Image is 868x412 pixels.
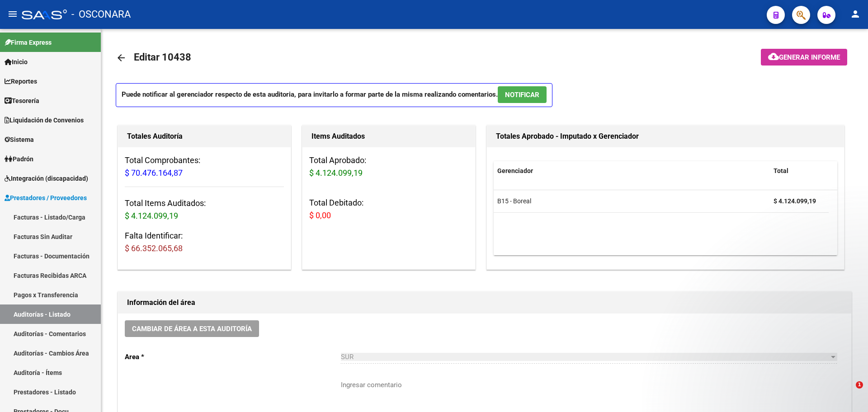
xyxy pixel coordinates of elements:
[856,381,863,389] span: 1
[127,295,842,310] h1: Información del área
[125,154,284,179] h3: Total Comprobantes:
[309,211,331,220] span: $ 0,00
[5,135,34,145] span: Sistema
[127,129,282,144] h1: Totales Auditoría
[116,83,552,107] p: Puede notificar al gerenciador respecto de esta auditoria, para invitarlo a formar parte de la mi...
[125,352,341,362] p: Area *
[761,49,847,66] button: Generar informe
[505,91,539,99] span: NOTIFICAR
[132,325,252,333] span: Cambiar de área a esta auditoría
[494,161,770,181] datatable-header-cell: Gerenciador
[116,52,127,63] mat-icon: arrow_back
[309,197,468,222] h3: Total Debitado:
[7,9,18,19] mat-icon: menu
[497,167,533,174] span: Gerenciador
[134,51,191,63] span: Editar 10438
[497,197,531,205] span: B15 - Boreal
[71,5,131,24] span: - OSCONARA
[125,243,183,253] span: $ 66.352.065,68
[125,168,183,178] span: $ 70.476.164,87
[125,229,284,255] h3: Falta Identificar:
[779,53,840,61] span: Generar informe
[311,129,466,144] h1: Items Auditados
[125,320,259,337] button: Cambiar de área a esta auditoría
[850,9,861,19] mat-icon: person
[774,167,788,174] span: Total
[768,51,779,62] mat-icon: cloud_download
[5,96,39,106] span: Tesorería
[5,193,87,203] span: Prestadores / Proveedores
[5,76,37,86] span: Reportes
[770,161,829,181] datatable-header-cell: Total
[125,211,178,220] span: $ 4.124.099,19
[5,154,33,164] span: Padrón
[498,86,547,103] button: NOTIFICAR
[5,57,28,67] span: Inicio
[496,129,835,144] h1: Totales Aprobado - Imputado x Gerenciador
[309,154,468,179] h3: Total Aprobado:
[5,37,52,47] span: Firma Express
[341,353,354,361] span: SUR
[837,381,859,403] iframe: Intercom live chat
[309,168,363,178] span: $ 4.124.099,19
[5,115,84,125] span: Liquidación de Convenios
[5,173,88,183] span: Integración (discapacidad)
[774,197,816,205] strong: $ 4.124.099,19
[125,197,284,222] h3: Total Items Auditados:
